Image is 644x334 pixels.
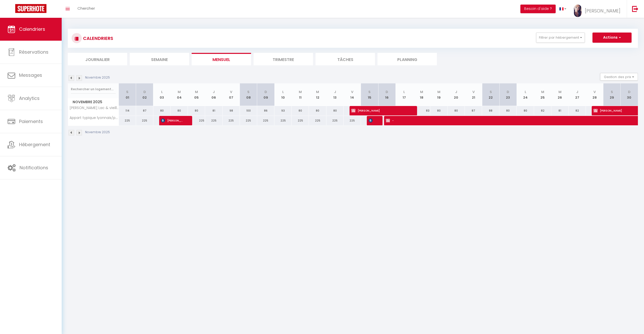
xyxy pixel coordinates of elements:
[68,53,127,65] li: Journalier
[153,83,171,106] th: 03
[517,106,534,115] div: 80
[507,89,509,94] abbr: D
[257,83,274,106] th: 09
[482,83,499,106] th: 22
[247,89,250,94] abbr: S
[525,89,526,94] abbr: L
[161,89,163,94] abbr: L
[257,116,274,125] div: 225
[85,130,110,135] p: Novembre 2025
[551,83,569,106] th: 26
[257,106,274,115] div: 86
[326,116,344,125] div: 225
[465,106,482,115] div: 87
[455,89,457,94] abbr: J
[136,106,153,115] div: 87
[188,83,205,106] th: 05
[632,6,638,12] img: logout
[430,106,448,115] div: 80
[403,89,405,94] abbr: L
[593,106,640,115] span: [PERSON_NAME]
[126,89,128,94] abbr: S
[334,89,336,94] abbr: J
[316,89,319,94] abbr: M
[603,83,620,106] th: 29
[395,83,413,106] th: 17
[482,106,499,115] div: 88
[437,89,440,94] abbr: M
[213,89,215,94] abbr: J
[282,89,284,94] abbr: L
[205,116,222,125] div: 225
[143,89,146,94] abbr: D
[69,116,120,120] span: Appart typique lyonnais/parking
[472,89,475,94] abbr: V
[377,53,437,65] li: Planning
[585,8,620,14] span: [PERSON_NAME]
[386,89,388,94] abbr: D
[628,89,631,94] abbr: D
[69,106,120,110] span: [PERSON_NAME] Lac & vieille ville [MEDICAL_DATA] avec grande terrasse
[19,141,50,148] span: Hébergement
[517,83,534,106] th: 24
[274,116,292,125] div: 225
[309,83,326,106] th: 12
[386,116,608,125] span: -
[448,83,465,106] th: 20
[223,83,240,106] th: 07
[240,83,257,106] th: 08
[344,116,361,125] div: 225
[178,89,181,94] abbr: M
[171,83,188,106] th: 04
[369,116,374,125] span: [PERSON_NAME]
[195,89,198,94] abbr: M
[574,5,582,17] img: ...
[448,106,465,115] div: 80
[413,83,430,106] th: 18
[499,106,517,115] div: 80
[188,106,205,115] div: 80
[413,106,430,115] div: 83
[344,83,361,106] th: 14
[430,83,448,106] th: 19
[85,75,110,80] p: Novembre 2025
[558,89,562,94] abbr: M
[541,89,544,94] abbr: M
[378,83,395,106] th: 16
[316,53,375,65] li: Tâches
[230,89,232,94] abbr: V
[292,116,309,125] div: 225
[19,118,43,125] span: Paiements
[188,116,205,125] div: 225
[71,85,116,94] input: Rechercher un logement...
[520,5,556,13] button: Besoin d'aide ?
[153,106,171,115] div: 80
[309,116,326,125] div: 225
[465,83,482,106] th: 21
[68,98,119,106] span: Novembre 2025
[19,49,48,55] span: Réservations
[274,83,292,106] th: 10
[119,83,136,106] th: 01
[534,83,551,106] th: 25
[19,26,45,32] span: Calendriers
[15,4,46,13] img: Super Booking
[82,33,113,44] h3: CALENDRIERS
[326,106,344,115] div: 80
[20,164,48,171] span: Notifications
[223,106,240,115] div: 98
[593,89,596,94] abbr: V
[586,83,603,106] th: 28
[274,106,292,115] div: 93
[240,106,257,115] div: 100
[192,53,251,65] li: Mensuel
[326,83,344,106] th: 13
[292,106,309,115] div: 80
[490,89,492,94] abbr: S
[205,106,222,115] div: 81
[161,116,184,125] span: [PERSON_NAME]
[368,89,371,94] abbr: S
[361,83,378,106] th: 15
[611,89,613,94] abbr: S
[576,89,578,94] abbr: J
